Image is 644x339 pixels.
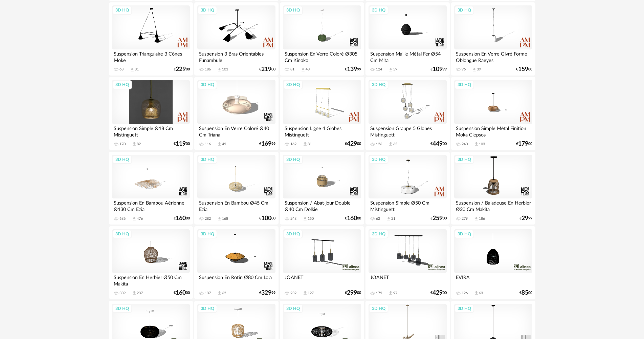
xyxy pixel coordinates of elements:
a: 3D HQ Suspension Simple Ø18 Cm Mistinguett 170 Download icon 82 €11900 [109,77,193,150]
div: 3D HQ [112,155,132,164]
a: 3D HQ Suspension 3 Bras Orientables Funambule 186 Download icon 103 €21900 [194,2,278,76]
div: € 00 [345,291,361,295]
span: 139 [347,67,357,72]
div: 3D HQ [369,80,388,89]
span: Download icon [132,216,137,221]
div: 686 [119,216,126,221]
div: € 00 [430,142,447,146]
a: 3D HQ Suspension / Baladeuse En Herbier Ø20 Cm Makita 279 Download icon 186 €2999 [451,152,535,225]
span: Download icon [388,142,393,147]
a: 3D HQ Suspension Grappe 5 Globes Mistinguett 126 Download icon 63 €44900 [365,77,449,150]
div: € 00 [174,291,190,295]
div: Suspension En Bambou Ø45 Cm Ezia [197,198,275,212]
div: Suspension Triangulaire 3 Cônes Moke [112,49,190,63]
span: 85 [521,291,528,295]
span: Download icon [386,216,391,221]
div: € 99 [519,216,532,221]
div: 3D HQ [369,230,388,238]
span: Download icon [474,291,479,296]
div: 21 [391,216,395,221]
div: 3D HQ [283,80,303,89]
a: 3D HQ Suspension Simple Métal Finition Moka Clepsos 240 Download icon 103 €17900 [451,77,535,150]
div: 103 [222,67,228,72]
div: 186 [205,67,211,72]
div: 126 [376,142,382,147]
a: 3D HQ Suspension En Rotin Ø80 Cm Lola 137 Download icon 62 €32999 [194,226,278,299]
span: Download icon [130,67,135,72]
div: 339 [119,291,126,296]
div: € 00 [259,67,275,72]
span: Download icon [132,291,137,296]
span: Download icon [303,291,308,296]
div: 282 [205,216,211,221]
div: 116 [205,142,211,147]
div: Suspension Simple Ø18 Cm Mistinguett [112,124,190,137]
a: 3D HQ Suspension Triangulaire 3 Cônes Moke 63 Download icon 31 €22900 [109,2,193,76]
div: 3D HQ [454,155,474,164]
div: 59 [393,67,397,72]
a: 3D HQ Suspension En Verre Coloré Ø305 Cm Kinoko 81 Download icon 43 €13999 [280,2,364,76]
span: Download icon [217,291,222,296]
div: Suspension Simple Ø50 Cm Mistinguett [369,198,446,212]
div: 124 [376,67,382,72]
div: € 00 [516,67,532,72]
div: Suspension Simple Métal Finition Moka Clepsos [454,124,532,137]
div: 81 [308,142,312,147]
div: 3D HQ [198,6,217,15]
div: € 00 [345,142,361,146]
span: 179 [518,142,528,146]
div: 3D HQ [112,6,132,15]
div: 168 [222,216,228,221]
span: 160 [176,291,186,295]
div: Suspension En Bambou Aérienne Ø130 Cm Ezia [112,198,190,212]
span: 449 [432,142,443,146]
div: 103 [479,142,485,147]
span: Download icon [472,67,477,72]
a: 3D HQ Suspension / Abat-jour Double Ø40 Cm Dolkie 248 Download icon 150 €16000 [280,152,364,225]
span: Download icon [217,216,222,221]
span: Download icon [474,216,479,221]
div: JOANET [369,273,446,287]
div: 126 [462,291,468,296]
div: 476 [137,216,143,221]
div: 39 [477,67,481,72]
span: 299 [347,291,357,295]
div: 81 [290,67,294,72]
div: 3D HQ [454,230,474,238]
div: € 99 [259,291,275,295]
div: JOANET [283,273,361,287]
div: 162 [290,142,296,147]
span: 169 [261,142,271,146]
div: Suspension / Abat-jour Double Ø40 Cm Dolkie [283,198,361,212]
div: 3D HQ [454,304,474,313]
div: 237 [137,291,143,296]
div: 137 [205,291,211,296]
div: Suspension 3 Bras Orientables Funambule [197,49,275,63]
div: 3D HQ [283,230,303,238]
div: 3D HQ [198,80,217,89]
div: 179 [376,291,382,296]
div: 63 [119,67,124,72]
div: 150 [308,216,314,221]
a: 3D HQ Suspension En Bambou Aérienne Ø130 Cm Ezia 686 Download icon 476 €16000 [109,152,193,225]
div: 62 [222,291,226,296]
div: € 99 [259,142,275,146]
div: Suspension En Herbier Ø50 Cm Makita [112,273,190,287]
span: 229 [176,67,186,72]
div: 31 [135,67,139,72]
div: 240 [462,142,468,147]
div: Suspension Ligne 4 Globes Mistinguett [283,124,361,137]
div: € 00 [259,216,275,221]
span: 219 [261,67,271,72]
a: 3D HQ Suspension Ligne 4 Globes Mistinguett 162 Download icon 81 €42900 [280,77,364,150]
div: Suspension Grappe 5 Globes Mistinguett [369,124,446,137]
a: 3D HQ JOANET 179 Download icon 97 €42900 [365,226,449,299]
a: 3D HQ Suspension Simple Ø50 Cm Mistinguett 62 Download icon 21 €25900 [365,152,449,225]
div: € 00 [174,142,190,146]
div: 3D HQ [283,304,303,313]
a: 3D HQ Suspension En Verre Coloré Ø40 Cm Triana 116 Download icon 49 €16999 [194,77,278,150]
a: 3D HQ Suspension En Verre Givré Forme Oblongue Raeyes 96 Download icon 39 €15900 [451,2,535,76]
span: 159 [518,67,528,72]
div: 3D HQ [369,6,388,15]
a: 3D HQ Suspension En Herbier Ø50 Cm Makita 339 Download icon 237 €16000 [109,226,193,299]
